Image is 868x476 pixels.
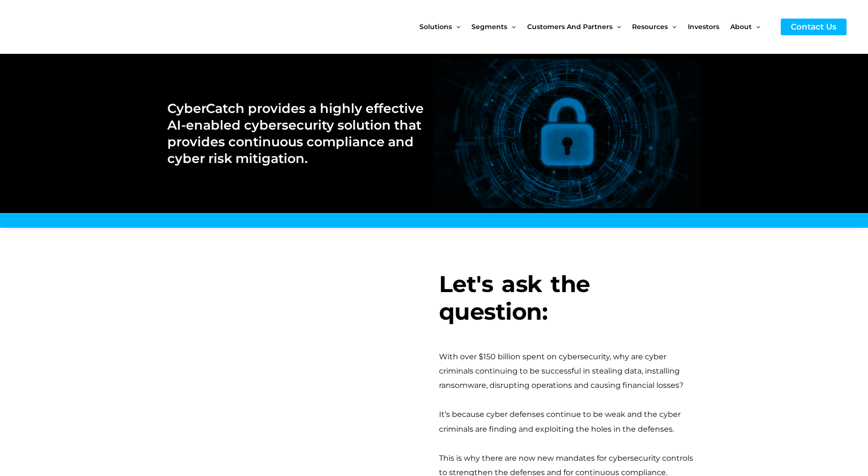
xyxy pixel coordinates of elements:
[452,7,460,47] span: Menu Toggle
[688,7,730,47] a: Investors
[613,7,621,47] span: Menu Toggle
[17,7,131,47] img: CyberCatch
[781,19,847,35] a: Contact Us
[167,100,424,167] h2: CyberCatch provides a highly effective AI-enabled cybersecurity solution that provides continuous...
[730,7,752,47] span: About
[527,7,613,47] span: Customers and Partners
[688,7,719,47] span: Investors
[752,7,760,47] span: Menu Toggle
[439,407,701,436] div: It’s because cyber defenses continue to be weak and the cyber criminals are finding and exploitin...
[439,350,701,393] div: With over $150 billion spent on cybersecurity, why are cyber criminals continuing to be successfu...
[632,7,668,47] span: Resources
[507,7,516,47] span: Menu Toggle
[419,7,771,47] nav: Site Navigation: New Main Menu
[439,271,701,325] h3: Let's ask the question:
[668,7,676,47] span: Menu Toggle
[471,7,507,47] span: Segments
[419,7,452,47] span: Solutions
